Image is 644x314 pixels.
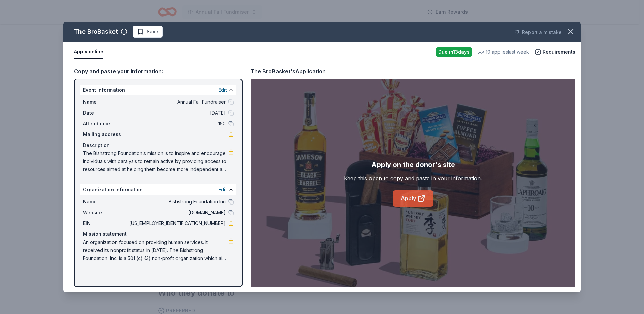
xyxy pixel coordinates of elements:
[83,209,128,217] span: Website
[83,130,128,138] span: Mailing address
[80,184,236,195] div: Organization information
[393,190,433,207] a: Apply
[478,48,529,56] div: 10 applies last week
[128,219,226,227] span: [US_EMPLOYER_IDENTIFICATION_NUMBER]
[83,98,128,106] span: Name
[83,109,128,117] span: Date
[514,28,562,36] button: Report a mistake
[83,238,228,262] span: An organization focused on providing human services. It received its nonprofit status in [DATE]. ...
[344,174,482,182] div: Keep this open to copy and paste in your information.
[83,230,234,238] div: Mission statement
[218,186,227,194] button: Edit
[83,141,234,149] div: Description
[74,26,118,37] div: The BroBasket
[218,86,227,94] button: Edit
[147,28,158,36] span: Save
[128,198,226,206] span: Bishstrong Foundation Inc
[80,85,236,95] div: Event information
[251,67,326,76] div: The BroBasket's Application
[436,47,472,57] div: Due in 13 days
[74,45,103,59] button: Apply online
[128,209,226,217] span: [DOMAIN_NAME]
[128,120,226,128] span: 150
[83,149,228,174] span: The Bishstrong Foundation’s mission is to inspire and encourage individuals with paralysis to rem...
[128,109,226,117] span: [DATE]
[74,67,243,76] div: Copy and paste your information:
[543,48,575,56] span: Requirements
[83,219,128,227] span: EIN
[535,48,575,56] button: Requirements
[83,120,128,128] span: Attendance
[128,98,226,106] span: Annual Fall Fundraiser
[371,159,455,170] div: Apply on the donor's site
[133,26,163,38] button: Save
[83,198,128,206] span: Name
